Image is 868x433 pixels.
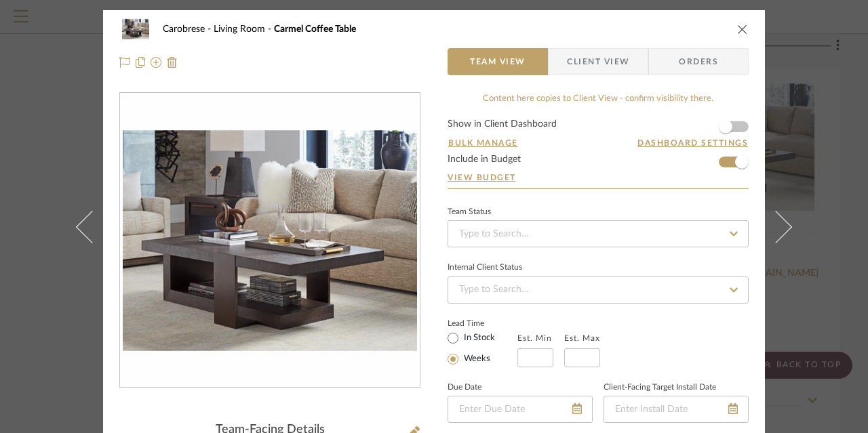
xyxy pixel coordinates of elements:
span: Client View [567,48,629,75]
label: Est. Min [517,333,552,343]
label: Due Date [448,384,481,391]
img: Remove from project [167,57,178,68]
button: close [736,23,749,35]
span: Carobrese [163,24,214,34]
button: Dashboard Settings [637,137,749,149]
a: View Budget [448,172,749,183]
input: Enter Due Date [448,396,593,423]
label: Lead Time [448,317,517,329]
div: Content here copies to Client View - confirm visibility there. [448,92,749,106]
span: Living Room [214,24,274,34]
label: Client-Facing Target Install Date [604,384,716,391]
label: Est. Max [564,333,600,343]
span: Carmel Coffee Table [274,24,356,34]
mat-radio-group: Select item type [448,329,517,367]
img: b6e3cd03-ba4c-4289-8437-642918357ac7_48x40.jpg [119,16,152,43]
span: Team View [470,48,526,75]
input: Type to Search… [448,276,749,304]
label: Weeks [461,353,490,365]
span: Orders [664,48,733,75]
div: Team Status [448,209,491,215]
div: Internal Client Status [448,264,522,271]
img: b6e3cd03-ba4c-4289-8437-642918357ac7_436x436.jpg [123,94,417,388]
div: 0 [120,94,420,388]
button: Bulk Manage [448,137,519,149]
input: Enter Install Date [604,396,749,423]
label: In Stock [461,332,495,344]
input: Type to Search… [448,220,749,247]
